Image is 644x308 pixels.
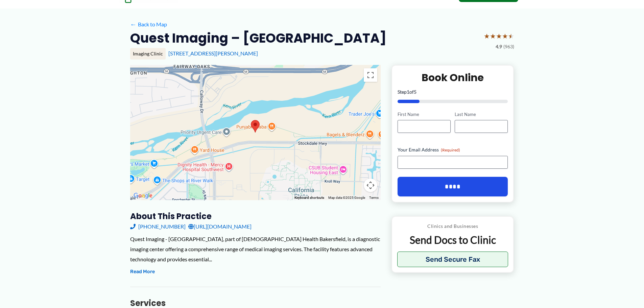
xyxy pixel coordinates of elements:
[398,71,508,84] h2: Book Online
[130,21,137,27] span: ←
[188,221,252,232] a: [URL][DOMAIN_NAME]
[490,30,496,42] span: ★
[369,196,379,199] a: Terms
[130,48,166,60] div: Imaging Clinic
[398,111,451,118] label: First Name
[294,195,324,200] button: Keyboard shortcuts
[503,42,514,51] span: (963)
[484,30,490,42] span: ★
[397,252,508,267] button: Send Secure Fax
[168,50,258,56] a: [STREET_ADDRESS][PERSON_NAME]
[130,211,381,221] h3: About this practice
[130,268,155,276] button: Read More
[364,179,377,192] button: Map camera controls
[130,221,186,232] a: [PHONE_NUMBER]
[508,30,514,42] span: ★
[397,222,508,231] p: Clinics and Businesses
[441,147,460,152] span: (Required)
[414,89,416,95] span: 5
[130,30,386,46] h2: Quest Imaging – [GEOGRAPHIC_DATA]
[502,30,508,42] span: ★
[455,111,508,118] label: Last Name
[407,89,409,95] span: 1
[397,233,508,246] p: Send Docs to Clinic
[398,90,508,94] p: Step of
[132,191,154,200] a: Open this area in Google Maps (opens a new window)
[496,30,502,42] span: ★
[364,68,377,82] button: Toggle fullscreen view
[130,19,167,29] a: ←Back to Map
[398,146,508,153] label: Your Email Address
[130,234,381,264] div: Quest Imaging - [GEOGRAPHIC_DATA], part of [DEMOGRAPHIC_DATA] Health Bakersfield, is a diagnostic...
[496,42,502,51] span: 4.9
[132,191,154,200] img: Google
[328,196,365,199] span: Map data ©2025 Google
